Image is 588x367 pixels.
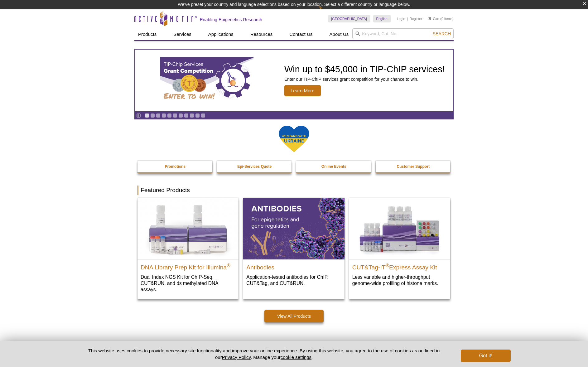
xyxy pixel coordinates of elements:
[373,15,391,22] a: English
[284,76,445,82] p: Enter our TIP-ChIP services grant competition for your chance to win.
[165,164,186,169] strong: Promotions
[150,113,155,118] a: Go to slide 2
[167,113,172,118] a: Go to slide 5
[428,15,454,22] li: (0 items)
[352,261,447,271] h2: CUT&Tag-IT Express Assay Kit
[184,113,189,118] a: Go to slide 8
[136,113,141,118] a: Toggle autoplay
[141,261,235,271] h2: DNA Library Prep Kit for Illumina
[428,17,439,21] a: Cart
[173,113,177,118] a: Go to slide 6
[264,310,324,322] a: View All Products
[284,85,321,96] span: Learn More
[205,28,237,40] a: Applications
[286,28,316,40] a: Contact Us
[352,28,454,39] input: Keyword, Cat. No.
[135,50,453,111] a: TIP-ChIP Services Grant Competition Win up to $45,000 in TIP-ChIP services! Enter our TIP-ChIP se...
[243,198,344,259] img: All Antibodies
[77,347,451,360] p: This website uses cookies to provide necessary site functionality and improve your online experie...
[201,113,205,118] a: Go to slide 11
[247,28,277,40] a: Resources
[284,65,445,74] h2: Win up to $45,000 in TIP-ChIP services!
[141,274,235,293] p: Dual Index NGS Kit for ChIP-Seq, CUT&RUN, and ds methylated DNA assays.
[431,31,453,36] button: Search
[137,161,213,172] a: Promotions
[237,164,272,169] strong: Epi-Services Quote
[461,350,511,362] button: Got it!
[156,113,161,118] a: Go to slide 3
[349,198,450,259] img: CUT&Tag-IT® Express Assay Kit
[281,355,311,360] button: cookie settings
[137,198,239,259] img: DNA Library Prep Kit for Illumina
[352,274,447,287] p: Less variable and higher-throughput genome-wide profiling of histone marks​.
[385,263,389,268] sup: ®
[178,113,183,118] a: Go to slide 7
[217,161,292,172] a: Epi-Services Quote
[321,164,346,169] strong: Online Events
[328,15,370,22] a: [GEOGRAPHIC_DATA]
[246,274,341,287] p: Application-tested antibodies for ChIP, CUT&Tag, and CUT&RUN.
[137,198,239,299] a: DNA Library Prep Kit for Illumina DNA Library Prep Kit for Illumina® Dual Index NGS Kit for ChIP-...
[243,198,344,292] a: All Antibodies Antibodies Application-tested antibodies for ChIP, CUT&Tag, and CUT&RUN.
[195,113,200,118] a: Go to slide 10
[145,113,149,118] a: Go to slide 1
[428,17,431,20] img: Your Cart
[161,113,166,118] a: Go to slide 4
[407,15,408,22] li: |
[278,125,310,153] img: We Stand With Ukraine
[376,161,451,172] a: Customer Support
[134,28,160,40] a: Products
[135,50,453,111] article: TIP-ChIP Services Grant Competition
[222,355,251,360] a: Privacy Policy
[190,113,194,118] a: Go to slide 9
[160,57,253,104] img: TIP-ChIP Services Grant Competition
[409,17,422,21] a: Register
[170,28,195,40] a: Services
[433,31,451,36] span: Search
[200,17,262,22] h2: Enabling Epigenetics Research
[397,164,430,169] strong: Customer Support
[296,161,372,172] a: Online Events
[319,5,335,19] img: Change Here
[137,186,451,195] h2: Featured Products
[246,261,341,271] h2: Antibodies
[397,17,405,21] a: Login
[227,263,230,268] sup: ®
[349,198,450,292] a: CUT&Tag-IT® Express Assay Kit CUT&Tag-IT®Express Assay Kit Less variable and higher-throughput ge...
[326,28,353,40] a: About Us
